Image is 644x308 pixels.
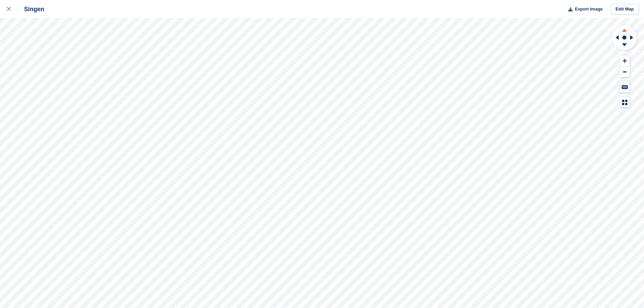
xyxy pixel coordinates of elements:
button: Zoom Out [620,67,630,78]
span: Export Image [575,6,602,13]
a: Edit Map [611,4,639,15]
div: Singen [18,5,44,13]
button: Keyboard Shortcuts [620,81,630,93]
button: Zoom In [620,55,630,67]
button: Map Legend [620,97,630,108]
button: Export Image [564,4,603,15]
